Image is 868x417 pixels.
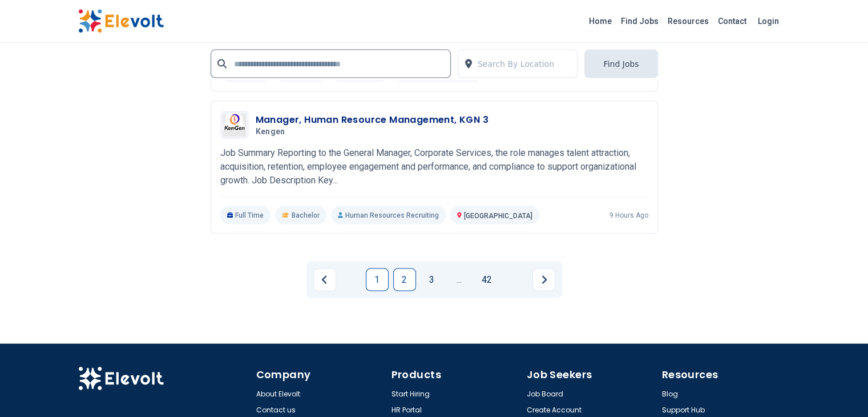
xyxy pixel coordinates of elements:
[220,146,648,187] p: Job Summary Reporting to the General Manager, Corporate Services, the role manages talent attract...
[527,367,655,383] h4: Job Seekers
[584,50,657,78] button: Find Jobs
[313,268,336,291] a: Previous page
[366,268,389,291] a: Page 1 is your current page
[313,268,555,291] ul: Pagination
[527,390,563,399] a: Job Board
[78,367,164,391] img: Elevolt
[532,268,555,291] a: Next page
[663,12,713,30] a: Resources
[220,111,648,224] a: KengenManager, Human Resource Management, KGN 3KengenJob Summary Reporting to the General Manager...
[584,12,616,30] a: Home
[78,9,164,33] img: Elevolt
[256,406,296,415] a: Contact us
[391,390,430,399] a: Start Hiring
[421,268,443,291] a: Page 3
[391,367,520,383] h4: Products
[448,268,471,291] a: Jump forward
[292,211,320,220] span: Bachelor
[391,406,422,415] a: HR Portal
[464,212,532,220] span: [GEOGRAPHIC_DATA]
[662,406,705,415] a: Support Hub
[256,127,285,137] span: Kengen
[256,113,488,127] h3: Manager, Human Resource Management, KGN 3
[616,12,663,30] a: Find Jobs
[331,206,446,224] p: Human Resources Recruiting
[751,10,786,33] a: Login
[527,406,582,415] a: Create Account
[811,362,868,417] iframe: Chat Widget
[713,12,751,30] a: Contact
[256,367,385,383] h4: Company
[609,211,648,220] p: 9 hours ago
[662,367,790,383] h4: Resources
[662,390,678,399] a: Blog
[256,390,300,399] a: About Elevolt
[223,114,246,137] img: Kengen
[220,206,271,224] p: Full Time
[475,268,498,291] a: Page 42
[393,268,416,291] a: Page 2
